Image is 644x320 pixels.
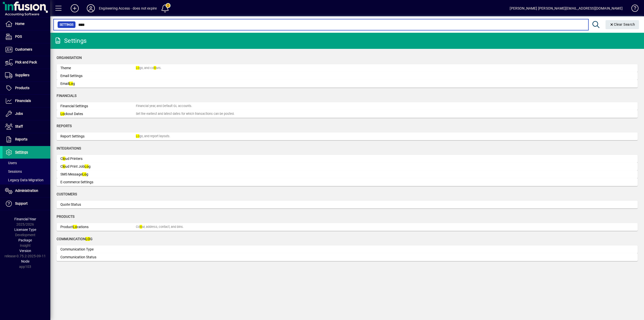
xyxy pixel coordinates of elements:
div: Financial year, and Default GL accounts. [136,104,192,109]
a: Knowledge Base [628,1,638,17]
span: Administration [15,189,38,193]
span: Organisation [57,56,82,60]
div: go, and co urs. [136,66,162,70]
span: Users [5,161,17,165]
span: Suppliers [15,73,29,77]
div: Financial Settings [60,103,136,109]
span: Package [18,238,32,242]
em: Lo [85,164,89,168]
span: Communication g [57,237,93,241]
div: SMS Message g [60,172,136,177]
a: Email Settings [57,72,638,80]
span: Customers [57,192,77,196]
span: Node [21,259,29,263]
em: Lo [60,112,64,116]
a: Home [3,18,50,30]
a: Lockout DatesSet the earliest and latest dates for which transactions can be posted. [57,110,638,118]
em: Lo [136,134,139,138]
div: E-commerce Settings [60,180,136,185]
a: Suppliers [3,69,50,82]
a: Customers [3,43,50,56]
div: Email g [60,81,136,86]
span: Settings [60,22,73,27]
a: EmailLog [57,80,638,88]
em: Lo [86,237,90,241]
span: Reports [15,137,27,141]
button: Profile [83,4,99,13]
em: lo [63,164,65,168]
a: Support [3,197,50,210]
div: Communication Type [60,247,136,252]
span: Licensee Type [14,228,36,232]
a: Users [3,159,50,167]
span: Pick and Pack [15,60,37,64]
a: Products [3,82,50,94]
a: Legacy Data Migration [3,176,50,184]
em: Lo [73,225,77,229]
a: Cloud Print JobLog [57,163,638,170]
span: Settings [15,150,28,154]
div: Quote Status [60,202,136,207]
span: Staff [15,124,23,128]
div: ckout Dates [60,111,136,117]
button: Add [67,4,83,13]
span: Jobs [15,112,23,116]
div: Set the earliest and latest dates for which transactions can be posted. [136,112,234,116]
span: Home [15,22,24,26]
div: C ud Print Job g [60,164,136,169]
div: Engineering Access - does not expire [99,4,157,12]
span: Reports [57,124,72,128]
div: Report Settings [60,134,136,139]
a: Administration [3,185,50,197]
span: Products [15,86,29,90]
a: Financials [3,95,50,107]
span: POS [15,34,22,39]
em: lo [140,225,142,229]
a: SMS MessageLog [57,170,638,178]
a: Communication Status [57,253,638,261]
div: Theme [60,65,136,71]
span: Financials [15,99,31,103]
a: Communication Type [57,245,638,253]
a: Financial SettingsFinancial year, and Default GL accounts. [57,102,638,110]
a: Quote Status [57,201,638,208]
a: ThemeLogo, and colours. [57,64,638,72]
a: ProductLocationsColour, address, contact, and bins. [57,223,638,231]
a: Sessions [3,167,50,176]
div: Co ur, address, contact, and bins. [136,225,184,229]
div: [PERSON_NAME] [PERSON_NAME][EMAIL_ADDRESS][DOMAIN_NAME] [510,4,623,12]
span: Sessions [5,169,22,173]
div: Communication Status [60,255,136,260]
em: Lo [69,82,73,86]
a: Staff [3,120,50,133]
span: Integrations [57,146,81,150]
button: Clear [606,20,639,29]
span: Financial Year [14,217,36,221]
div: Product cations [60,224,136,230]
div: go, and report layouts. [136,134,170,139]
a: Cloud Printers [57,155,638,163]
span: Financials [57,94,76,98]
div: Email Settings [60,73,136,79]
em: lo [154,66,156,70]
span: Products [57,215,74,219]
span: Version [19,249,31,253]
div: Settings [54,37,87,45]
a: E-commerce Settings [57,178,638,186]
div: C ud Printers [60,156,136,161]
a: Report SettingsLogo, and report layouts. [57,132,638,140]
em: Lo [82,172,86,176]
em: lo [63,157,65,161]
span: Clear Search [610,22,635,26]
a: Reports [3,133,50,146]
span: Customers [15,47,32,51]
a: Pick and Pack [3,56,50,69]
a: POS [3,30,50,43]
span: Support [15,201,28,205]
span: Legacy Data Migration [5,178,44,182]
a: Jobs [3,108,50,120]
em: Lo [136,66,139,70]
